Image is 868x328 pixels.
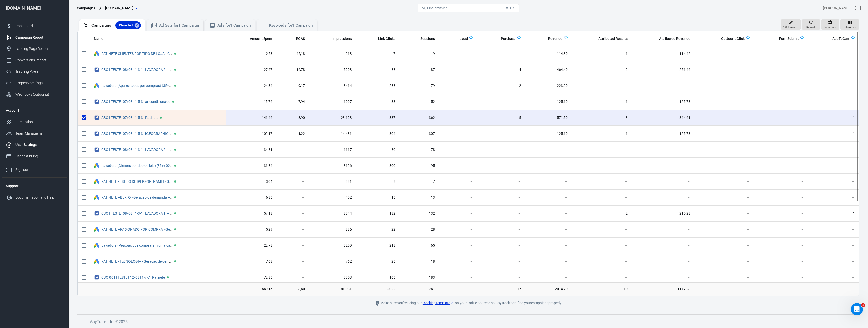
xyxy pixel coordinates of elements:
[443,83,473,88] span: －
[289,35,305,42] span: The total return on ad spend
[758,227,804,232] span: －
[269,23,313,28] div: Keywords for 1 Campaign
[15,80,63,86] div: Property Settings
[598,35,627,42] span: The total conversions attributed according to your ad network (Facebook, Google, etc.)
[758,67,804,72] span: －
[840,19,859,30] button: Columns
[313,227,352,232] span: 886
[403,179,435,184] span: 7
[443,227,473,232] span: －
[313,195,352,200] span: 402
[636,163,690,168] span: －
[174,85,176,87] span: Active
[529,179,568,184] span: －
[281,67,305,72] span: 16,78
[94,163,99,169] div: Google Ads
[101,68,236,72] a: CBO | TESTE | 08/08 | 1-3-1 | LAVADORA 2 — COMPRAS/COMPRADORES ENVOLVIDOS
[78,31,859,296] div: scrollable content
[378,36,395,41] span: Link Clicks
[698,211,750,216] span: －
[15,23,63,29] div: Dashboard
[332,36,352,41] span: Impressions
[843,25,854,29] span: Columns
[812,99,855,104] span: －
[230,131,272,136] span: 102,17
[372,35,395,42] span: The number of clicks on links within the ad that led to advertiser-specified destinations
[360,99,395,104] span: 33
[636,115,690,120] span: 344,61
[172,101,174,103] span: Active
[281,195,305,200] span: －
[812,131,855,136] span: 1
[101,100,171,103] span: ABO | TESTE | 07/08 | 1-5-3 | ar condicionado
[101,195,173,199] span: PATINETE ABERTO - Geração de demanda – 2025-08-13 #4
[174,149,176,151] span: Active
[101,275,165,279] a: CBO 001 | TESTE | 12/08 | 1-7-7 | Patinete
[576,131,627,136] span: 1
[576,115,627,120] span: 3
[403,195,435,200] span: 13
[101,179,173,183] span: PATINETE - ESTILO DE VIDA E HOBBIE - Geração de demanda – 2025-08-13 #5
[360,83,395,88] span: 288
[529,195,568,200] span: －
[460,36,468,41] span: Lead
[800,35,804,40] img: Logo
[15,131,63,136] div: Team Management
[529,211,568,216] span: －
[821,19,839,30] button: Settings
[783,25,796,29] span: 1 Selected
[94,227,99,232] div: Google Ads
[758,211,804,216] span: －
[2,180,67,192] li: Support
[403,227,435,232] span: 28
[378,35,395,42] span: The number of clicks on links within the ad that led to advertiser-specified destinations
[101,100,170,104] a: ABO | TESTE | 07/08 | 1-5-3 | ar condicionado
[2,77,67,89] a: Property Settings
[481,211,521,216] span: －
[481,147,521,152] span: －
[230,179,272,184] span: 3,04
[698,67,750,72] span: －
[758,163,804,168] span: －
[598,36,627,41] span: Attributed Results
[15,195,63,200] div: Documentation and Help
[101,148,183,152] a: CBO | TESTE | 08/08 | 1-3-1 | LAVADORA 2 — ABERTO
[501,36,516,41] span: Purchase
[481,67,521,72] span: 4
[851,303,863,315] iframe: Intercom live chat
[281,163,305,168] span: －
[230,195,272,200] span: 6,35
[313,115,352,120] span: 23.193
[403,83,435,88] span: 79
[250,36,273,41] span: Amount Spent
[313,99,352,104] span: 1007
[15,35,63,40] div: Campaign Report
[403,115,435,120] span: 362
[250,35,273,42] span: The estimated total amount of money you've spent on your campaign, ad set or ad during its schedule.
[77,6,95,11] div: Campaigns
[313,83,352,88] span: 3414
[160,117,162,119] span: Active
[15,46,63,51] div: Landing Page Report
[826,36,849,41] span: AddToCart
[758,195,804,200] span: －
[281,147,305,152] span: －
[174,53,176,55] span: Active
[296,35,305,42] span: The total return on ad spend
[101,243,222,247] a: Lavadora (Pessoas que compraram uma casa recentemente) (35+) 02/08 #2
[812,115,855,120] span: 1
[758,115,804,120] span: －
[824,25,834,29] span: Settings
[94,36,110,41] span: Name
[230,211,272,216] span: 57,13
[105,5,134,11] span: casatech-es.com
[230,99,272,104] span: 15,76
[174,165,176,167] span: Active
[94,51,99,57] div: Google Ads
[758,51,804,57] span: －
[698,163,750,168] span: －
[481,51,521,57] span: 1
[453,36,468,41] span: Lead
[576,83,627,88] span: －
[2,54,67,66] a: Conversions Report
